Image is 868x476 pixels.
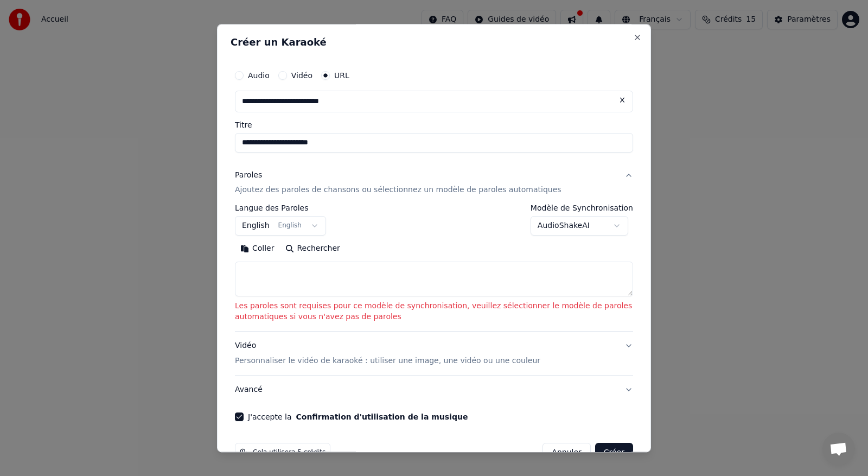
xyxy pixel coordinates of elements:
[235,376,633,404] button: Avancé
[334,72,349,79] label: URL
[235,205,326,212] label: Langue des Paroles
[253,449,325,458] span: Cela utilisera 5 crédits
[235,240,280,258] button: Coller
[248,414,468,421] label: J'accepte la
[235,341,540,367] div: Vidéo
[231,37,637,47] h2: Créer un Karaoké
[235,161,633,205] button: ParolesAjoutez des paroles de chansons ou sélectionnez un modèle de paroles automatiques
[296,414,468,421] button: J'accepte la
[291,72,312,79] label: Vidéo
[235,121,633,129] label: Titre
[248,72,270,79] label: Audio
[531,205,633,212] label: Modèle de Synchronisation
[235,301,633,323] p: Les paroles sont requises pour ce modèle de synchronisation, veuillez sélectionner le modèle de p...
[542,443,590,463] button: Annuler
[595,443,633,463] button: Créer
[280,240,346,258] button: Rechercher
[235,356,540,367] p: Personnaliser le vidéo de karaoké : utiliser une image, une vidéo ou une couleur
[235,170,262,181] div: Paroles
[235,185,561,196] p: Ajoutez des paroles de chansons ou sélectionnez un modèle de paroles automatiques
[235,332,633,376] button: VidéoPersonnaliser le vidéo de karaoké : utiliser une image, une vidéo ou une couleur
[235,205,633,332] div: ParolesAjoutez des paroles de chansons ou sélectionnez un modèle de paroles automatiques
